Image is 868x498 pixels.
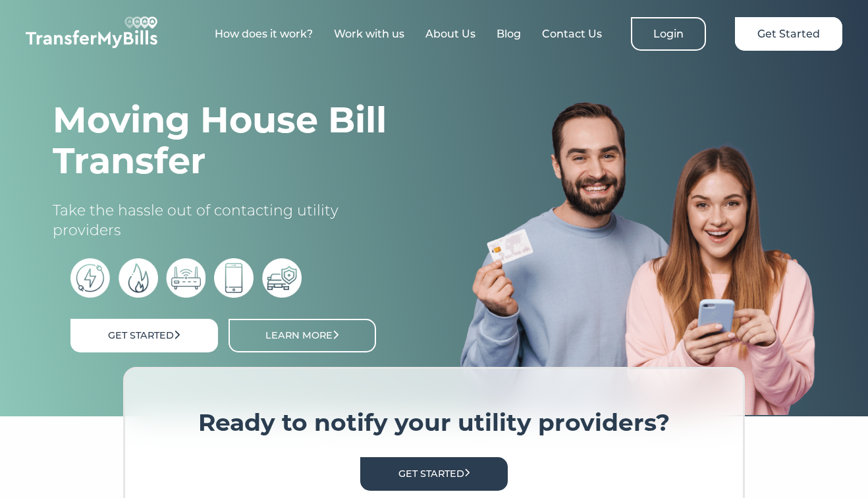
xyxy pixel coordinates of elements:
a: Get Started [735,17,842,51]
img: image%203.png [460,101,815,414]
a: Contact Us [542,28,602,40]
img: gas bills icon [119,258,158,298]
img: broadband icon [166,258,205,298]
img: car insurance icon [262,258,302,298]
img: TransferMyBills.com - Helping ease the stress of moving [26,16,157,48]
img: phone bill icon [214,258,254,298]
h3: Ready to notify your utility providers? [165,408,703,437]
a: Get Started [360,457,508,491]
h1: Moving House Bill Transfer [53,99,408,181]
a: About Us [425,28,475,40]
a: How does it work? [215,28,313,40]
a: Login [631,17,706,51]
p: Take the hassle out of contacting utility providers [53,201,408,240]
a: Learn More [229,319,376,352]
img: electric bills icon [70,258,110,298]
a: Work with us [334,28,404,40]
a: Blog [497,28,521,40]
a: Get Started [70,319,218,352]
